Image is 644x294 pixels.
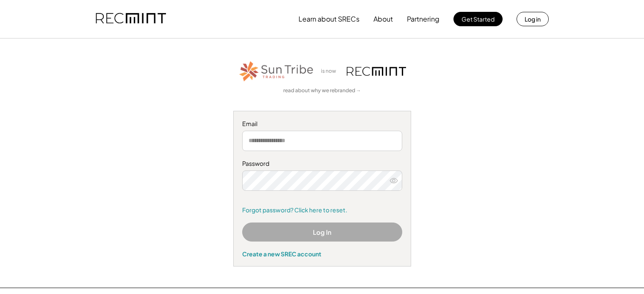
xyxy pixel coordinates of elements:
div: is now [319,68,343,75]
img: recmint-logotype%403x.png [96,5,166,33]
a: read about why we rebranded → [283,87,361,94]
button: Log in [517,12,549,26]
div: Password [242,159,402,168]
a: Forgot password? Click here to reset. [242,206,402,214]
img: recmint-logotype%403x.png [347,67,406,76]
button: Learn about SRECs [299,11,359,27]
img: STT_Horizontal_Logo%2B-%2BColor.png [238,60,315,83]
button: Partnering [407,11,439,27]
button: Log In [242,223,402,242]
button: Get Started [453,12,503,26]
div: Email [242,120,402,128]
button: About [373,11,393,27]
div: Create a new SREC account [242,250,402,258]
